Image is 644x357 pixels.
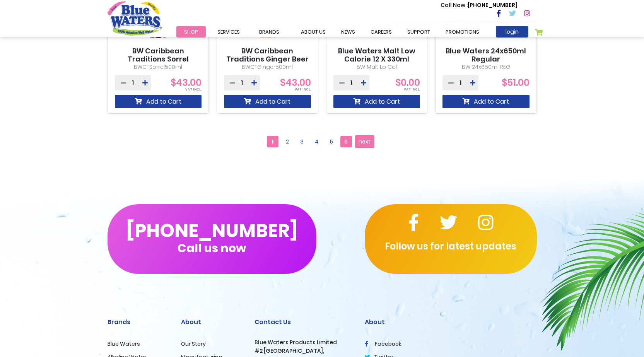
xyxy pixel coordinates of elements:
p: BW Malt Lo Cal [333,63,420,71]
a: Blue Waters 24x650ml Regular [442,47,530,63]
p: BWCTGinger500ml [224,63,311,71]
a: support [400,26,438,38]
a: Our Story [181,340,206,348]
span: Shop [184,28,198,36]
a: 3 [296,136,308,147]
a: News [333,26,363,38]
a: 6 [340,136,352,147]
button: Add to Cart [224,95,311,108]
p: BW 24x650ml REG [442,63,530,71]
p: [PHONE_NUMBER] [441,1,518,9]
h2: About [181,318,243,326]
a: 5 [326,136,337,147]
a: Blue Waters [108,340,140,348]
a: careers [363,26,400,38]
span: $51.00 [502,76,530,89]
span: $43.00 [280,76,311,89]
span: next [359,136,371,147]
h2: About [365,318,537,326]
h2: Brands [108,318,169,326]
h2: Contact Us [255,318,353,326]
a: Promotions [438,26,487,38]
a: about us [293,26,333,38]
span: Call us now [178,246,246,250]
span: Brands [259,28,279,36]
a: store logo [108,1,162,35]
a: next [355,135,374,148]
a: login [496,26,528,38]
button: Add to Cart [333,95,420,108]
a: 4 [311,136,323,147]
a: BW Caribbean Traditions Sorrel 12x500ml [115,47,202,72]
h3: Blue Waters Products Limited [255,339,353,346]
span: Services [217,28,240,36]
a: Blue Waters Malt Low Calorie 12 X 330ml [333,47,420,63]
a: BW Caribbean Traditions Ginger Beer 12x500ml [224,47,311,72]
span: $43.00 [171,76,202,89]
p: BWCTSorrel500ml [115,63,202,71]
a: facebook [365,340,401,348]
span: Call Now : [441,1,468,9]
button: Add to Cart [442,95,530,108]
p: Follow us for latest updates [365,239,537,253]
button: Add to Cart [115,95,202,108]
span: 1 [267,136,278,147]
a: 2 [282,136,293,147]
span: $0.00 [395,76,420,89]
button: [PHONE_NUMBER]Call us now [108,204,316,274]
h3: #2 [GEOGRAPHIC_DATA], [255,348,353,354]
